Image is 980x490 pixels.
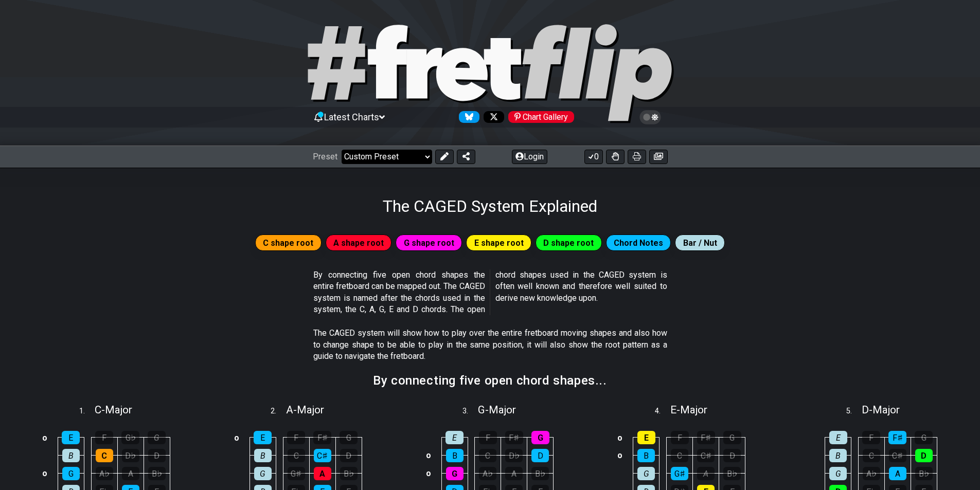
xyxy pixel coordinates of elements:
[62,431,80,444] div: E
[829,449,847,462] div: B
[915,467,933,480] div: B♭
[148,431,166,444] div: G
[96,467,113,480] div: A♭
[95,404,132,416] span: C - Major
[254,449,272,462] div: B
[512,150,547,164] button: Login
[324,112,379,122] span: Latest Charts
[504,111,574,123] a: #fretflip at Pinterest
[455,111,479,123] a: Follow #fretflip at Bluesky
[446,449,464,462] div: B
[637,431,655,444] div: E
[474,235,524,250] span: E shape root
[404,235,454,250] span: G shape root
[671,467,688,480] div: G♯
[628,150,646,164] button: Print
[446,467,464,480] div: G
[287,431,305,444] div: F
[383,196,597,216] h1: The CAGED System Explained
[614,235,663,250] span: Chord Notes
[671,431,689,444] div: F
[697,467,715,480] div: A
[96,449,113,462] div: C
[637,449,655,462] div: B
[435,150,454,164] button: Edit Preset
[95,431,113,444] div: F
[122,467,139,480] div: A
[889,467,906,480] div: A
[697,431,715,444] div: F♯
[723,467,741,480] div: B♭
[531,449,549,462] div: D
[505,431,523,444] div: F♯
[531,467,549,480] div: B♭
[313,431,331,444] div: F♯
[723,449,741,462] div: D
[637,467,655,480] div: G
[505,449,523,462] div: D♭
[230,429,243,447] td: o
[846,406,862,417] span: 5 .
[333,235,384,250] span: A shape root
[508,111,574,123] div: Chart Gallery
[313,269,667,316] p: By connecting five open chord shapes the entire fretboard can be mapped out. The CAGED system is ...
[863,467,880,480] div: A♭
[62,467,80,480] div: G
[670,404,707,416] span: E - Major
[531,431,549,444] div: G
[889,449,906,462] div: C♯
[422,446,435,464] td: o
[683,235,717,250] span: Bar / Nut
[479,111,504,123] a: Follow #fretflip at X
[697,449,715,462] div: C♯
[649,150,668,164] button: Create image
[863,449,880,462] div: C
[862,431,880,444] div: F
[340,449,358,462] div: D
[288,467,305,480] div: G♯
[645,113,656,122] span: Toggle light / dark theme
[479,449,496,462] div: C
[479,431,497,444] div: F
[314,449,331,462] div: C♯
[915,431,933,444] div: G
[62,449,80,462] div: B
[671,449,688,462] div: C
[121,431,139,444] div: G♭
[122,449,139,462] div: D♭
[271,406,286,417] span: 2 .
[313,152,337,161] span: Preset
[655,406,670,417] span: 4 .
[148,467,166,480] div: B♭
[462,406,478,417] span: 3 .
[254,467,272,480] div: G
[888,431,906,444] div: F♯
[39,429,51,447] td: o
[457,150,475,164] button: Share Preset
[543,235,594,250] span: D shape root
[584,150,603,164] button: 0
[614,446,626,464] td: o
[39,464,51,482] td: o
[373,375,607,386] h2: By connecting five open chord shapes...
[478,404,516,416] span: G - Major
[313,328,667,362] p: The CAGED system will show how to play over the entire fretboard moving shapes and also how to ch...
[340,467,358,480] div: B♭
[254,431,272,444] div: E
[829,467,847,480] div: G
[79,406,95,417] span: 1 .
[422,464,435,482] td: o
[288,449,305,462] div: C
[342,150,432,164] select: Preset
[862,404,900,416] span: D - Major
[915,449,933,462] div: D
[614,429,626,447] td: o
[606,150,625,164] button: Toggle Dexterity for all fretkits
[314,467,331,480] div: A
[479,467,496,480] div: A♭
[723,431,741,444] div: G
[829,431,847,444] div: E
[286,404,324,416] span: A - Major
[505,467,523,480] div: A
[263,235,313,250] span: C shape root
